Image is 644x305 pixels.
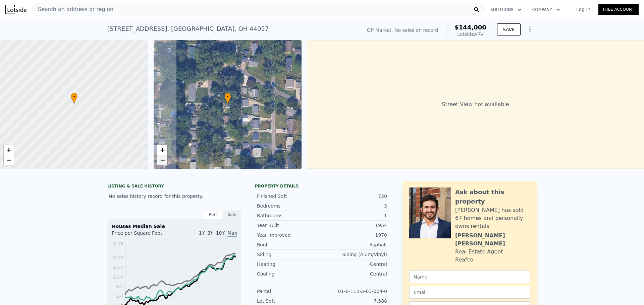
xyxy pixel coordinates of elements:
div: Finished Sqft [257,193,322,200]
a: Zoom in [4,145,14,155]
div: Heating [257,261,322,268]
span: − [160,156,164,164]
div: [PERSON_NAME] [PERSON_NAME] [455,232,530,248]
div: [STREET_ADDRESS] , [GEOGRAPHIC_DATA] , OH 44057 [107,24,269,33]
a: Zoom out [157,155,167,165]
div: 01-B-112-A-03-064-0 [322,288,387,295]
span: • [224,94,231,100]
div: Siding (Alum/Vinyl) [322,251,387,258]
div: [PERSON_NAME] has sold 67 homes and personally owns rentals [455,206,530,230]
input: Name [409,271,530,283]
div: 1 [322,212,387,219]
div: 1970 [322,232,387,238]
div: Cooling [257,271,322,277]
button: Company [527,4,566,16]
div: Central [322,271,387,277]
div: Houses Median Sale [112,223,237,230]
div: Bedrooms [257,203,322,209]
div: LISTING & SALE HISTORY [107,183,241,190]
span: • [71,94,77,100]
img: Lotside [5,5,26,14]
div: Sale [223,210,241,219]
div: Property details [255,183,389,189]
tspan: $107 [113,275,123,280]
input: Email [409,286,530,299]
button: Solutions [485,4,527,16]
tspan: $147 [113,255,123,260]
span: $144,000 [454,24,486,31]
div: Price per Square Foot [112,230,174,240]
tspan: $127 [113,265,123,270]
span: + [160,146,164,154]
div: Lot Sqft [257,298,322,304]
div: 3 [322,203,387,209]
div: Street View not available [307,40,644,169]
a: Zoom in [157,145,167,155]
div: Ask about this property [455,187,530,206]
span: 1Y [199,230,205,236]
div: • [224,93,231,104]
div: Lotside ARV [454,31,486,37]
div: No sales history record for this property. [107,190,241,202]
div: • [71,93,77,104]
button: SAVE [497,23,521,35]
span: − [7,156,11,164]
span: 10Y [216,230,225,236]
div: Parcel [257,288,322,295]
div: Siding [257,251,322,258]
span: + [7,146,11,154]
div: Real Estate Agent [455,248,503,256]
div: Bathrooms [257,212,322,219]
div: Roof [257,241,322,248]
tspan: $176 [113,241,123,246]
div: Year Improved [257,232,322,238]
div: Asphalt [322,241,387,248]
div: Rent [204,210,223,219]
div: Off Market. No sales on record [367,27,438,33]
div: Central [322,261,387,268]
a: Zoom out [4,155,14,165]
div: Year Built [257,222,322,229]
button: Show Options [523,23,537,36]
div: 720 [322,193,387,200]
tspan: $87 [116,284,123,289]
span: Search an address or region [33,5,113,13]
div: 7,588 [322,298,387,304]
span: Max [227,230,237,237]
a: Log In [568,6,598,13]
a: Free Account [598,4,639,15]
div: Reafco [455,256,473,264]
span: 3Y [207,230,213,236]
tspan: $67 [116,294,123,299]
div: 1954 [322,222,387,229]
